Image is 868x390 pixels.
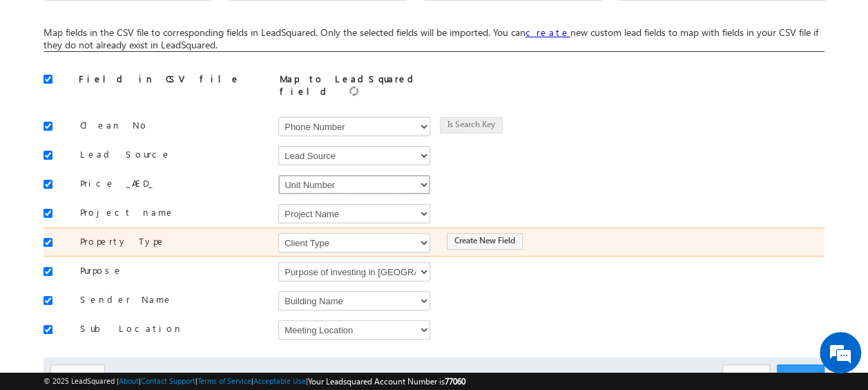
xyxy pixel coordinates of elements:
[59,177,239,189] label: Price _AED_
[226,7,260,40] div: Minimize live chat window
[308,376,465,387] span: Your Leadsquared Account Number is
[445,376,465,387] span: 77060
[447,233,523,250] button: Create New Field
[50,364,105,389] button: Cancel
[18,128,252,288] textarea: Type your message and hit 'Enter'
[280,73,460,99] div: Map to LeadSquared field
[59,206,239,219] label: Project name
[44,26,824,52] div: Map fields in the CSV file to corresponding fields in LeadSquared. Only the selected fields will ...
[141,376,195,385] a: Contact Support
[197,376,251,385] a: Terms of Service
[188,299,251,317] em: Start Chat
[59,264,239,277] label: Purpose
[253,376,306,385] a: Acceptable Use
[349,86,358,96] img: Refresh LeadSquared fields
[119,376,139,385] a: About
[59,293,239,306] label: Sender Name
[72,73,232,91] div: Chat with us now
[59,322,239,335] label: Sub Location
[79,73,259,92] div: Field in CSV file
[59,119,239,131] label: Clean No
[59,148,239,160] label: Lead Source
[59,235,239,248] label: Property Type
[777,364,824,389] button: Next
[722,364,770,389] button: Back
[525,26,570,38] a: create
[23,73,58,91] img: d_60004797649_company_0_60004797649
[44,375,465,388] span: © 2025 LeadSquared | | | | |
